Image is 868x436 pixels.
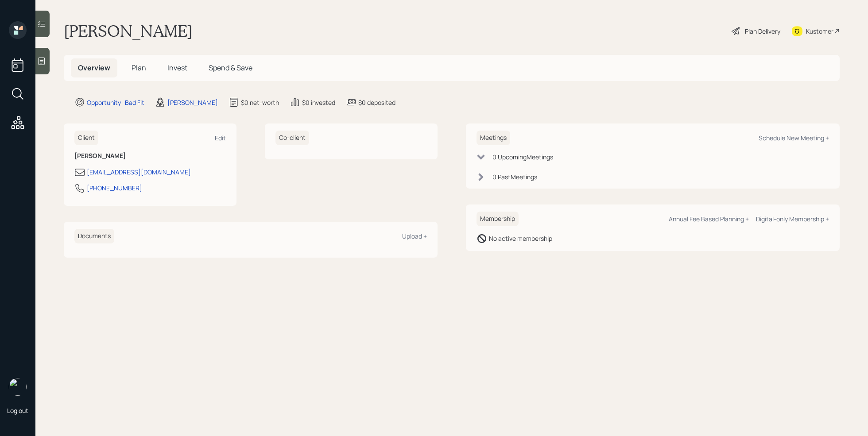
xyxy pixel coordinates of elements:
[756,215,829,223] div: Digital-only Membership +
[167,98,218,107] div: [PERSON_NAME]
[759,134,829,142] div: Schedule New Meeting +
[215,134,226,142] div: Edit
[209,63,252,73] span: Spend & Save
[477,212,519,226] h6: Membership
[806,27,833,36] div: Kustomer
[492,152,553,162] div: 0 Upcoming Meeting s
[74,152,226,160] h6: [PERSON_NAME]
[302,98,335,107] div: $0 invested
[132,63,146,73] span: Plan
[358,98,395,107] div: $0 deposited
[167,63,187,73] span: Invest
[477,131,510,145] h6: Meetings
[87,167,191,177] div: [EMAIL_ADDRESS][DOMAIN_NAME]
[745,27,780,36] div: Plan Delivery
[78,63,110,73] span: Overview
[241,98,279,107] div: $0 net-worth
[74,131,98,145] h6: Client
[489,234,552,243] div: No active membership
[275,131,309,145] h6: Co-client
[669,215,749,223] div: Annual Fee Based Planning +
[87,98,144,107] div: Opportunity · Bad Fit
[492,172,537,181] div: 0 Past Meeting s
[7,406,28,415] div: Log out
[64,21,193,41] h1: [PERSON_NAME]
[74,229,114,243] h6: Documents
[9,378,27,396] img: retirable_logo.png
[87,183,142,193] div: [PHONE_NUMBER]
[402,232,427,240] div: Upload +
